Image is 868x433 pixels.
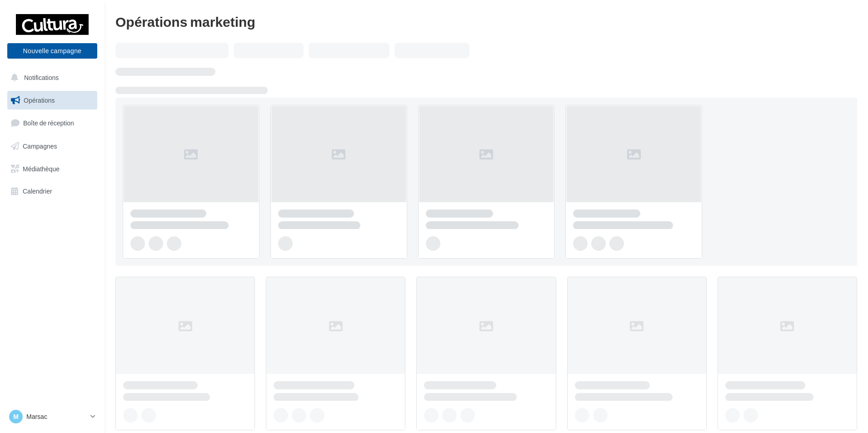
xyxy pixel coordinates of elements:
a: Campagnes [5,137,99,156]
span: Opérations [24,96,55,104]
span: M [13,412,19,421]
a: Calendrier [5,182,99,201]
a: Opérations [5,91,99,110]
a: Médiathèque [5,159,99,179]
a: M Marsac [7,408,97,425]
span: Boîte de réception [23,119,74,127]
span: Campagnes [23,142,57,150]
p: Marsac [26,412,87,421]
button: Notifications [5,68,95,87]
div: Opérations marketing [115,15,857,28]
span: Calendrier [23,187,52,195]
a: Boîte de réception [5,113,99,133]
span: Notifications [24,74,59,81]
button: Nouvelle campagne [7,43,97,59]
span: Médiathèque [23,164,60,172]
